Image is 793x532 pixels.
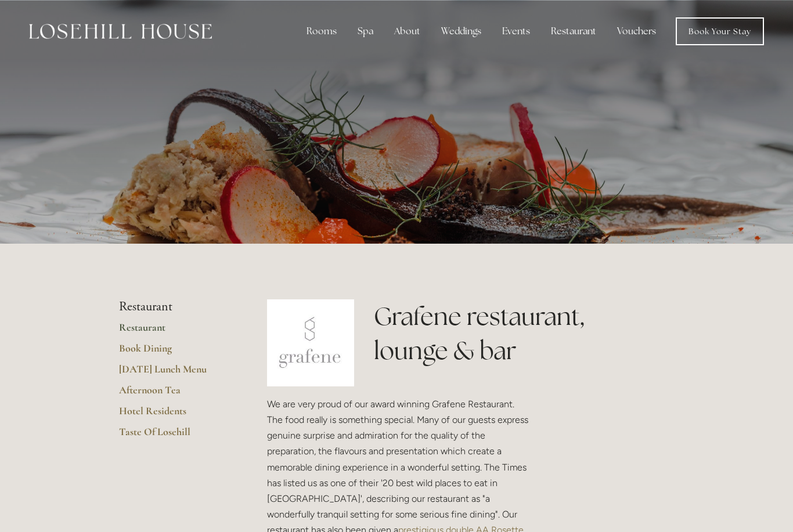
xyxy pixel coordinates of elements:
a: Restaurant [119,321,230,342]
div: Spa [348,20,383,43]
div: Restaurant [542,20,605,43]
div: Events [493,20,539,43]
img: grafene.jpg [267,299,354,386]
a: Taste Of Losehill [119,425,230,446]
a: [DATE] Lunch Menu [119,363,230,383]
div: Rooms [297,20,346,43]
li: Restaurant [119,299,230,314]
a: Afternoon Tea [119,383,230,404]
a: Book Your Stay [676,17,764,45]
a: Book Dining [119,342,230,363]
a: Hotel Residents [119,404,230,425]
img: Losehill House [29,24,212,39]
div: Weddings [432,20,491,43]
h1: Grafene restaurant, lounge & bar [374,299,674,368]
a: Vouchers [608,20,665,43]
div: About [385,20,430,43]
